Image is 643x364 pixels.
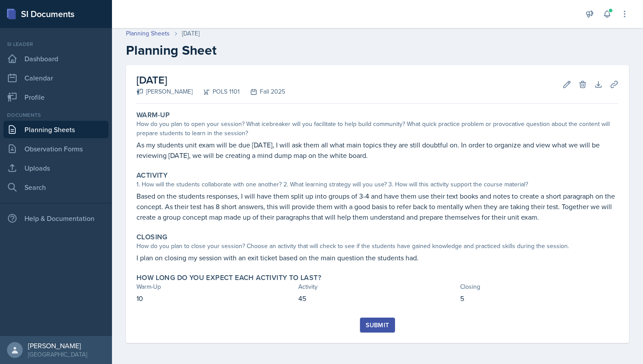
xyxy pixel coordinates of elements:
div: 1. How will the students collaborate with one another? 2. What learning strategy will you use? 3.... [136,180,619,189]
p: I plan on closing my session with an exit ticket based on the main question the students had. [136,252,619,263]
p: As my students unit exam will be due [DATE], I will ask them all what main topics they are still ... [136,140,619,161]
button: Submit [360,318,395,332]
div: [PERSON_NAME] [28,341,87,350]
p: Based on the students responses, I will have them split up into groups of 3-4 and have them use t... [136,191,619,222]
div: [DATE] [182,29,199,38]
div: Documents [3,111,108,119]
div: Fall 2025 [240,87,285,96]
a: Calendar [3,69,108,87]
label: Closing [136,233,168,241]
div: Closing [460,282,619,291]
div: Warm-Up [136,282,295,291]
div: How do you plan to open your session? What icebreaker will you facilitate to help build community... [136,119,619,138]
div: [GEOGRAPHIC_DATA] [28,350,87,359]
a: Planning Sheets [126,29,170,38]
a: Planning Sheets [3,121,108,138]
label: Activity [136,171,168,180]
a: Search [3,178,108,196]
div: POLS 1101 [192,87,240,96]
a: Observation Forms [3,140,108,157]
div: [PERSON_NAME] [136,87,192,96]
div: Si leader [3,40,108,48]
label: Warm-Up [136,111,170,119]
p: 10 [136,293,295,304]
p: 45 [298,293,457,304]
div: Help & Documentation [3,210,108,227]
h2: Planning Sheet [126,42,629,58]
div: How do you plan to close your session? Choose an activity that will check to see if the students ... [136,241,619,251]
label: How long do you expect each activity to last? [136,273,321,282]
h2: [DATE] [136,72,285,88]
a: Dashboard [3,50,108,67]
a: Uploads [3,159,108,177]
div: Submit [366,322,389,329]
a: Profile [3,88,108,106]
p: 5 [460,293,619,304]
div: Activity [298,282,457,291]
